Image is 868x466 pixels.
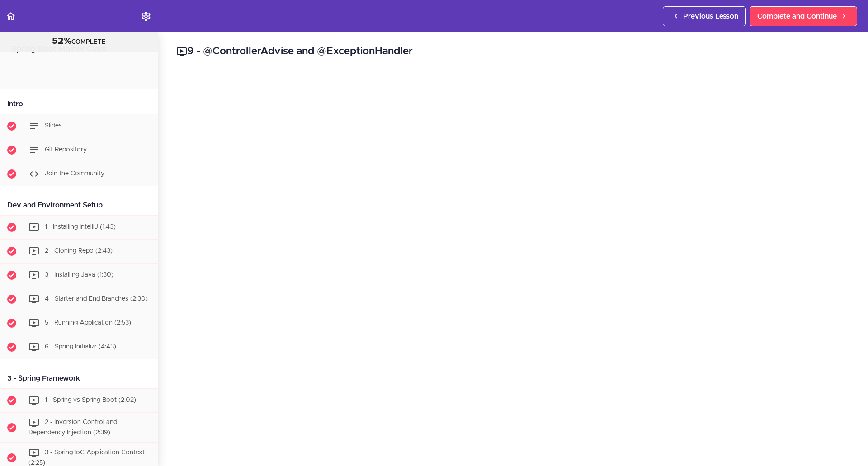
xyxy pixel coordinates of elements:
svg: Settings Menu [141,11,151,22]
span: 6 - Spring Initializr (4:43) [45,344,116,350]
span: Join the Community [45,170,104,177]
a: Complete and Continue [750,6,857,26]
span: Slides [45,122,62,129]
span: 1 - Spring vs Spring Boot (2:02) [45,397,136,403]
span: Git Repository [45,146,87,153]
span: 3 - Installing Java (1:30) [45,272,113,278]
span: 5 - Running Application (2:53) [45,320,131,326]
span: 3 - Spring IoC Application Context (2:25) [28,449,145,466]
svg: Back to course curriculum [5,11,16,22]
div: COMPLETE [11,36,146,47]
span: 52% [52,37,71,46]
span: Complete and Continue [757,11,837,22]
span: 1 - Installing IntelliJ (1:43) [45,224,116,230]
span: 2 - Cloning Repo (2:43) [45,248,113,254]
span: Previous Lesson [683,11,738,22]
iframe: Video Player [176,73,850,452]
h2: 9 - @ControllerAdvise and @ExceptionHandler [176,44,850,59]
span: 4 - Starter and End Branches (2:30) [45,296,148,302]
span: 2 - Inversion Control and Dependency Injection (2:39) [28,419,117,436]
a: Previous Lesson [663,6,746,26]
